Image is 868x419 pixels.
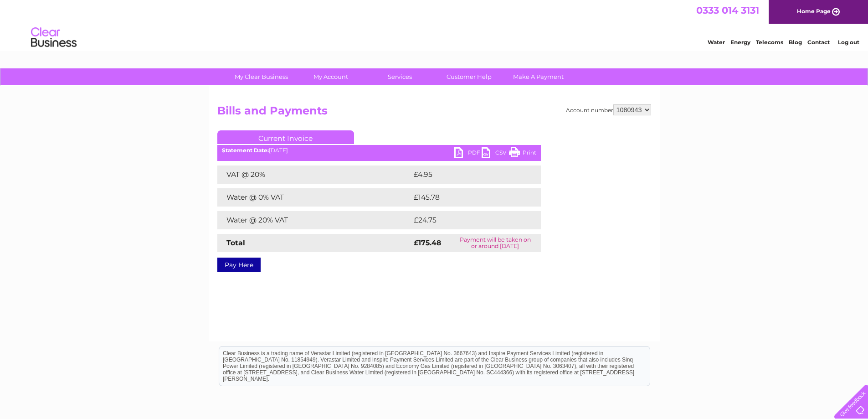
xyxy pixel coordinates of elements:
[454,147,482,160] a: PDF
[807,39,830,46] a: Contact
[411,211,522,229] td: £24.75
[217,104,651,122] h2: Bills and Payments
[217,211,411,229] td: Water @ 20% VAT
[31,24,77,52] img: logo.png
[501,68,576,85] a: Make A Payment
[217,188,411,207] td: Water @ 0% VAT
[411,188,524,207] td: £145.78
[293,68,368,85] a: My Account
[217,166,411,184] td: VAT @ 20%
[414,238,441,247] strong: £175.48
[566,104,651,115] div: Account number
[789,39,802,46] a: Blog
[224,68,299,85] a: My Clear Business
[217,130,354,144] a: Current Invoice
[696,5,759,16] a: 0333 014 3131
[226,238,245,247] strong: Total
[222,147,269,154] b: Statement Date:
[838,39,859,46] a: Log out
[730,39,750,46] a: Energy
[482,147,509,160] a: CSV
[431,68,507,85] a: Customer Help
[217,258,261,272] a: Pay Here
[217,147,541,154] div: [DATE]
[219,5,650,44] div: Clear Business is a trading name of Verastar Limited (registered in [GEOGRAPHIC_DATA] No. 3667643...
[362,68,437,85] a: Services
[411,166,519,184] td: £4.95
[756,39,783,46] a: Telecoms
[509,147,536,160] a: Print
[450,234,541,252] td: Payment will be taken on or around [DATE]
[708,39,725,46] a: Water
